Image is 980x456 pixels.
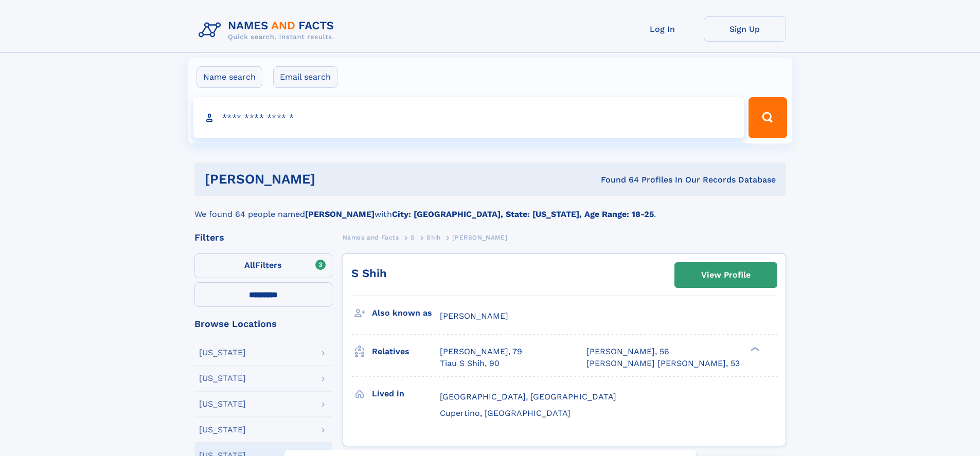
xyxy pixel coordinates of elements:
a: [PERSON_NAME], 79 [440,346,522,357]
label: Filters [194,253,332,278]
span: Shih [426,234,440,241]
div: [US_STATE] [199,426,246,434]
a: [PERSON_NAME] [PERSON_NAME], 53 [586,358,740,369]
div: [US_STATE] [199,374,246,382]
b: [PERSON_NAME] [305,209,375,219]
span: [GEOGRAPHIC_DATA], [GEOGRAPHIC_DATA] [440,392,616,402]
img: Logo Names and Facts [194,16,343,44]
label: Email search [273,66,337,88]
h3: Also known as [372,304,440,322]
span: All [244,260,255,270]
a: View Profile [675,263,777,287]
div: [US_STATE] [199,400,246,408]
span: [PERSON_NAME] [452,234,507,241]
a: S [411,231,415,244]
div: Found 64 Profiles In Our Records Database [458,174,776,186]
a: Sign Up [704,16,786,42]
b: City: [GEOGRAPHIC_DATA], State: [US_STATE], Age Range: 18-25 [392,209,654,219]
div: We found 64 people named with . [194,196,786,221]
div: Filters [194,233,332,242]
a: S Shih [351,267,387,280]
a: [PERSON_NAME], 56 [586,346,669,357]
a: Log In [621,16,704,42]
input: search input [193,97,744,138]
div: Browse Locations [194,319,332,329]
h1: [PERSON_NAME] [205,173,458,186]
span: S [411,234,415,241]
button: Search Button [749,97,787,138]
div: [US_STATE] [199,349,246,357]
h3: Lived in [372,385,440,403]
a: Names and Facts [343,231,399,244]
span: Cupertino, [GEOGRAPHIC_DATA] [440,408,571,418]
a: Tiau S Shih, 90 [440,358,500,369]
div: ❯ [748,346,760,353]
h3: Relatives [372,343,440,360]
a: Shih [426,231,440,244]
span: [PERSON_NAME] [440,311,508,321]
label: Name search [197,66,262,88]
div: View Profile [701,263,751,287]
